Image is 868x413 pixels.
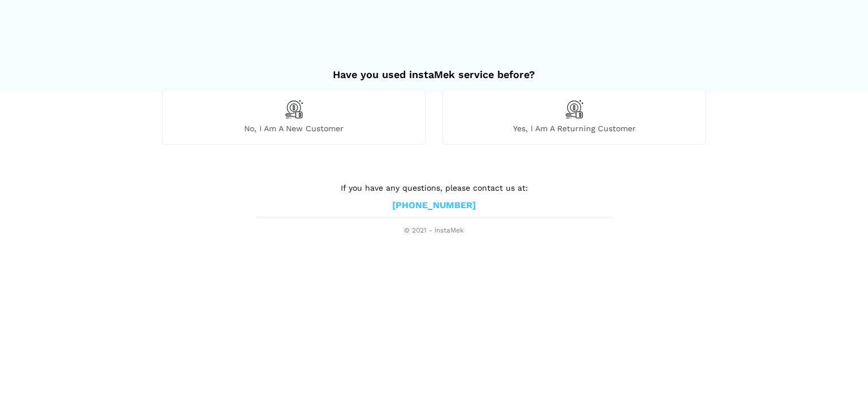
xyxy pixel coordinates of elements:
span: No, I am a new customer [163,123,425,134]
a: [PHONE_NUMBER] [392,200,476,212]
span: Yes, I am a returning customer [443,123,705,134]
h2: Have you used instaMek service before? [162,57,706,81]
p: If you have any questions, please contact us at: [256,182,612,194]
span: © 2021 - instaMek [256,226,612,235]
